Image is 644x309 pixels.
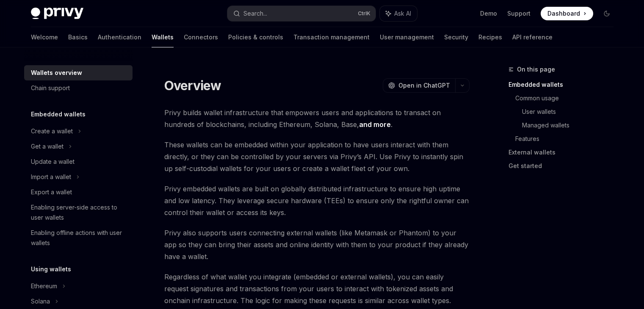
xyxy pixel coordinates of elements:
[152,27,174,47] a: Wallets
[31,264,71,274] h5: Using wallets
[24,185,133,200] a: Export a wallet
[31,141,64,152] div: Get a wallet
[227,6,376,21] button: Search...CtrlK
[509,159,620,173] a: Get started
[517,64,555,74] span: On this page
[522,105,620,119] a: User wallets
[398,81,450,90] span: Open in ChatGPT
[507,9,531,18] a: Support
[31,281,57,291] div: Ethereum
[68,27,88,47] a: Basics
[31,187,72,197] div: Export a wallet
[478,27,502,47] a: Recipes
[228,27,283,47] a: Policies & controls
[31,68,82,78] div: Wallets overview
[358,10,370,17] span: Ctrl K
[31,296,50,306] div: Solana
[509,146,620,159] a: External wallets
[31,228,127,248] div: Enabling offline actions with user wallets
[164,271,470,306] span: Regardless of what wallet you integrate (embedded or external wallets), you can easily request si...
[31,157,75,167] div: Update a wallet
[293,27,370,47] a: Transaction management
[515,91,620,105] a: Common usage
[31,202,127,223] div: Enabling server-side access to user wallets
[383,78,455,93] button: Open in ChatGPT
[31,172,71,182] div: Import a wallet
[164,183,470,218] span: Privy embedded wallets are built on globally distributed infrastructure to ensure high uptime and...
[164,227,470,262] span: Privy also supports users connecting external wallets (like Metamask or Phantom) to your app so t...
[24,200,133,225] a: Enabling server-side access to user wallets
[24,80,133,96] a: Chain support
[243,8,267,19] div: Search...
[600,7,614,20] button: Toggle dark mode
[24,225,133,251] a: Enabling offline actions with user wallets
[509,78,620,91] a: Embedded wallets
[164,107,470,130] span: Privy builds wallet infrastructure that empowers users and applications to transact on hundreds o...
[515,132,620,146] a: Features
[359,120,391,129] a: and more
[380,27,434,47] a: User management
[164,78,221,93] h1: Overview
[444,27,468,47] a: Security
[480,9,497,18] a: Demo
[31,8,83,19] img: dark logo
[98,27,141,47] a: Authentication
[512,27,553,47] a: API reference
[31,27,58,47] a: Welcome
[547,9,580,18] span: Dashboard
[184,27,218,47] a: Connectors
[394,9,411,18] span: Ask AI
[31,126,73,136] div: Create a wallet
[541,7,593,20] a: Dashboard
[24,154,133,169] a: Update a wallet
[31,83,70,93] div: Chain support
[31,109,86,119] h5: Embedded wallets
[522,119,620,132] a: Managed wallets
[24,65,133,80] a: Wallets overview
[164,139,470,174] span: These wallets can be embedded within your application to have users interact with them directly, ...
[380,6,417,21] button: Ask AI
